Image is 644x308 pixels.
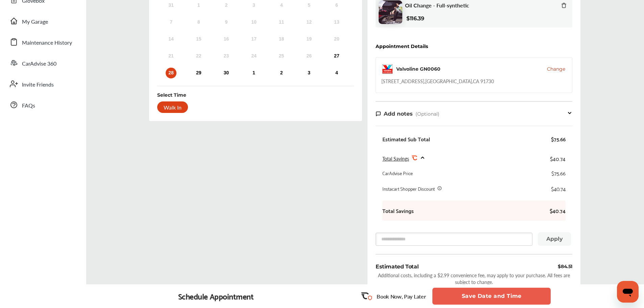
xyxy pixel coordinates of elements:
[331,34,342,45] div: Not available Saturday, September 20th, 2025
[6,54,79,72] a: CarAdvise 360
[304,34,314,45] div: Not available Friday, September 19th, 2025
[221,17,232,28] div: Not available Tuesday, September 9th, 2025
[22,39,72,47] span: Maintenance History
[193,17,204,28] div: Not available Monday, September 8th, 2025
[248,51,259,62] div: Not available Wednesday, September 24th, 2025
[551,136,566,142] div: $75.66
[248,34,259,45] div: Not available Wednesday, September 17th, 2025
[166,51,176,62] div: Not available Sunday, September 21st, 2025
[6,96,79,114] a: FAQs
[276,51,287,62] div: Not available Thursday, September 25th, 2025
[193,68,204,78] div: Choose Monday, September 29th, 2025
[304,17,314,28] div: Not available Friday, September 12th, 2025
[415,111,439,117] span: (Optional)
[6,12,79,30] a: My Garage
[376,44,428,49] div: Appointment Details
[6,33,79,51] a: Maintenance History
[276,17,287,28] div: Not available Thursday, September 11th, 2025
[382,136,430,142] div: Estimated Sub Total
[376,272,572,285] div: Additional costs, including a $2.99 convenience fee, may apply to your purchase. All fees are sub...
[221,51,232,62] div: Not available Tuesday, September 23rd, 2025
[193,51,204,62] div: Not available Monday, September 22nd, 2025
[157,101,188,113] div: Walk In
[166,17,176,28] div: Not available Sunday, September 7th, 2025
[381,78,494,85] div: [STREET_ADDRESS] , [GEOGRAPHIC_DATA] , CA 91730
[221,68,232,78] div: Choose Tuesday, September 30th, 2025
[382,155,409,162] span: Total Savings
[276,68,287,78] div: Choose Thursday, October 2nd, 2025
[157,92,186,98] div: Select Time
[248,68,259,78] div: Choose Wednesday, October 1st, 2025
[22,80,54,89] span: Invite Friends
[377,292,426,300] p: Book Now, Pay Later
[545,207,566,214] b: $40.74
[538,232,571,246] button: Apply
[331,68,342,78] div: Choose Saturday, October 4th, 2025
[406,15,424,22] b: $116.39
[22,60,56,68] span: CarAdvise 360
[178,291,254,301] div: Schedule Appointment
[379,0,402,24] img: oil-change-thumb.jpg
[376,263,419,270] div: Estimated Total
[22,101,35,110] span: FAQs
[376,111,381,117] img: note-icon.db9493fa.svg
[432,288,551,305] button: Save Date and Time
[405,2,469,8] span: Oil Change - Full-synthetic
[384,111,413,117] span: Add notes
[550,154,566,163] div: $40.74
[396,66,440,72] div: Valvoline GN0060
[193,34,204,45] div: Not available Monday, September 15th, 2025
[304,68,314,78] div: Choose Friday, October 3rd, 2025
[248,17,259,28] div: Not available Wednesday, September 10th, 2025
[558,263,572,270] div: $84.51
[551,185,566,192] div: $40.74
[6,75,79,93] a: Invite Friends
[382,207,414,214] b: Total Savings
[304,51,314,62] div: Not available Friday, September 26th, 2025
[547,66,565,72] button: Change
[166,34,176,45] div: Not available Sunday, September 14th, 2025
[276,34,287,45] div: Not available Thursday, September 18th, 2025
[166,68,176,78] div: Choose Sunday, September 28th, 2025
[331,17,342,28] div: Not available Saturday, September 13th, 2025
[617,281,639,303] iframe: Button to launch messaging window
[382,185,435,192] div: Instacart Shopper Discount
[331,51,342,62] div: Choose Saturday, September 27th, 2025
[221,34,232,45] div: Not available Tuesday, September 16th, 2025
[382,170,413,176] div: CarAdvise Price
[381,63,393,75] img: logo-valvoline.png
[22,18,48,26] span: My Garage
[551,170,566,176] div: $75.66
